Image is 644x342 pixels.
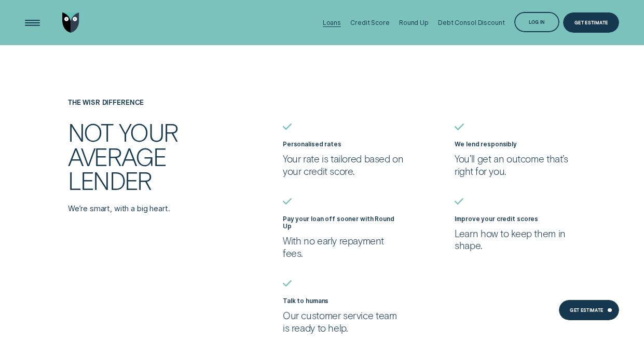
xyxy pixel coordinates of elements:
[323,19,341,26] div: Loans
[68,204,232,214] p: We’re smart, with a big heart.
[283,153,404,177] p: Your rate is tailored based on your credit score.
[283,235,404,259] p: With no early repayment fees.
[563,12,619,33] a: Get Estimate
[350,19,390,26] div: Credit Score
[399,19,429,26] div: Round Up
[283,215,394,230] label: Pay your loan off sooner with Round Up
[68,99,232,106] h4: The Wisr Difference
[68,120,217,193] h2: Not your average lender
[283,297,328,305] label: Talk to humans
[22,12,43,33] button: Open Menu
[62,12,79,33] img: Wisr
[283,141,341,148] label: Personalised rates
[283,309,404,334] p: Our customer service team is ready to help.
[455,153,576,177] p: You’ll get an outcome that’s right for you.
[514,12,559,32] button: Log in
[455,215,538,223] label: Improve your credit scores
[438,19,505,26] div: Debt Consol Discount
[455,227,576,252] p: Learn how to keep them in shape.
[455,141,517,148] label: We lend responsibly
[559,300,620,320] a: Get Estimate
